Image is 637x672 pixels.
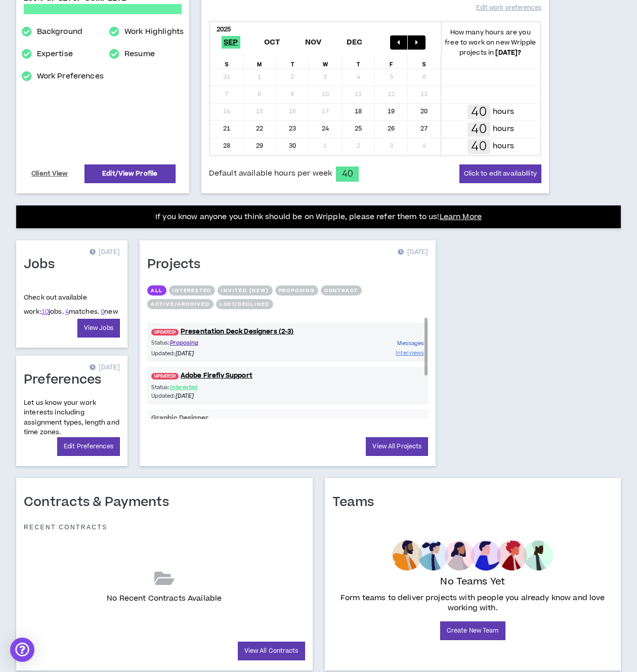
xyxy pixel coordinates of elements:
button: Click to edit availability [459,164,541,183]
a: Edit/View Profile [84,164,176,183]
div: S [210,54,243,69]
i: [DATE] [176,392,194,400]
a: Learn More [440,212,482,222]
a: Interviews [396,348,424,358]
span: Interviews [396,349,424,357]
p: [DATE] [90,363,120,373]
a: UPDATED!Adobe Firefly Support [147,371,429,381]
p: [DATE] [90,247,120,258]
button: Contract [321,285,362,296]
h1: Contracts & Payments [24,494,177,511]
a: Work Preferences [37,70,104,82]
p: Status: [151,339,288,347]
button: Proposing [275,285,318,296]
b: [DATE] ? [495,48,521,57]
button: Invited (new) [218,285,272,296]
button: Lost/Declined [216,299,273,309]
p: If you know anyone you think should be on Wripple, please refer them to us! [155,211,482,223]
b: 2025 [217,25,231,34]
a: 4 [65,307,69,316]
i: [DATE] [176,350,194,357]
div: T [342,54,375,69]
p: Recent Contracts [24,523,108,531]
p: How many hours are you free to work on new Wripple projects in [441,27,539,58]
a: 0 [101,307,104,316]
span: Proposing [170,339,199,347]
button: All [147,285,166,296]
p: No Recent Contracts Available [107,593,222,604]
a: Background [37,26,82,38]
a: Resume [124,48,155,60]
a: UPDATED!Presentation Deck Designers (2-3) [147,327,429,337]
p: No Teams Yet [440,575,505,589]
h1: Teams [332,494,382,511]
div: Open Intercom Messenger [10,638,34,662]
a: Work Highlights [124,26,184,38]
span: Messages [397,340,424,347]
div: T [276,54,309,69]
p: hours [493,106,514,117]
span: UPDATED! [151,373,179,380]
span: Dec [345,36,365,49]
h1: Projects [147,257,208,273]
h1: Jobs [24,257,62,273]
a: Create New Team [440,621,505,640]
p: Check out available work: [24,293,118,316]
p: hours [493,141,514,152]
p: Status: [151,383,288,392]
a: Edit Preferences [57,437,120,456]
p: Let us know your work interests including assignment types, length and time zones. [24,398,120,437]
div: F [375,54,408,69]
a: View All Contracts [238,642,305,660]
span: new [101,307,118,316]
span: Oct [262,36,282,49]
span: Default available hours per week [209,168,332,179]
span: UPDATED! [151,329,179,335]
h1: Preferences [24,372,109,388]
span: Nov [303,36,324,49]
p: Updated: [151,392,288,400]
button: Active/Archived [147,299,214,309]
p: Form teams to deliver projects with people you already know and love working with. [336,593,610,613]
span: Sep [222,36,240,49]
span: matches. [65,307,99,316]
a: Client View [30,165,70,183]
a: View All Projects [366,437,428,456]
p: [DATE] [398,247,428,258]
p: hours [493,123,514,135]
div: M [243,54,276,69]
div: S [408,54,441,69]
button: Interested [169,285,215,296]
a: Expertise [37,48,73,60]
span: Interested [170,384,198,391]
img: empty [392,540,554,571]
a: 10 [41,307,49,316]
a: View Jobs [77,319,120,338]
a: Messages [397,339,424,348]
div: W [309,54,342,69]
span: jobs. [41,307,64,316]
p: Updated: [151,349,288,358]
